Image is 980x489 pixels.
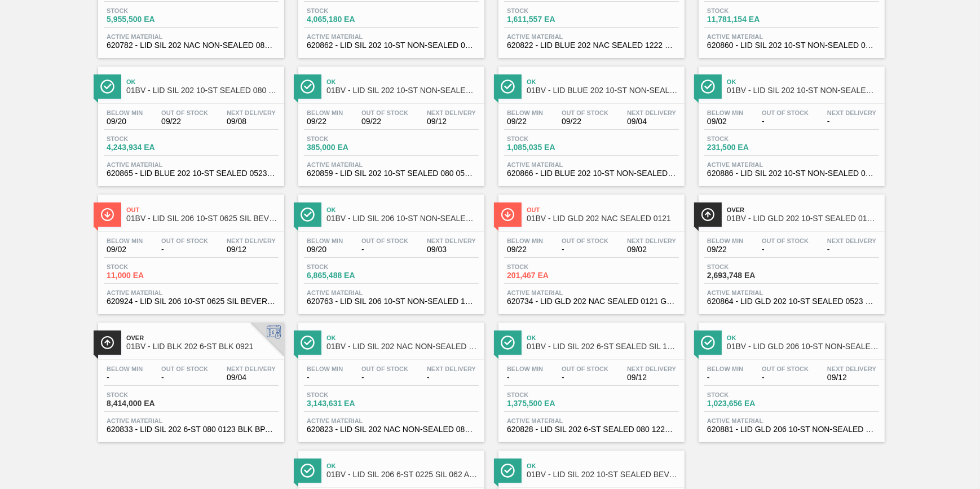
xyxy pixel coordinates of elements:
a: ÍconeOk01BV - LID SIL 202 10-ST NON-SEALED 088 0824 SIBelow Min09/22Out Of Stock09/22Next Deliver... [290,58,490,186]
span: 620822 - LID BLUE 202 NAC SEALED 1222 BLU DIE EPO [507,41,676,50]
span: Out Of Stock [562,109,608,116]
span: 620886 - LID SIL 202 10-ST NON-SEALED 080 0524 PN [707,169,876,178]
span: Active Material [307,417,476,424]
span: Ok [126,78,279,85]
a: ÍconeOk01BV - LID SIL 202 10-ST NON-SEALED 080 1118 PNBelow Min09/02Out Of Stock-Next Delivery-St... [690,58,890,186]
span: 09/02 [627,245,676,254]
span: 01BV - LID GLD 202 10-ST SEALED 0121 GLD BALL 0 [727,214,879,223]
span: 620866 - LID BLUE 202 10-ST NON-SEALED 0523 BLU D [507,169,676,178]
span: 09/08 [227,117,276,126]
span: Out Of Stock [562,365,608,372]
span: - [107,373,143,382]
a: ÍconeOk01BV - LID SIL 202 6-ST SEALED SIL 1021Below Min-Out Of Stock-Next Delivery09/12Stock1,375... [490,314,690,442]
span: Stock [507,391,586,398]
span: - [427,373,476,382]
span: Stock [307,263,386,270]
a: ÍconeOk01BV - LID GLD 206 10-ST NON-SEALED 0121 GLD BABelow Min-Out Of Stock-Next Delivery09/12St... [690,314,890,442]
span: Stock [707,391,786,398]
span: 620823 - LID SIL 202 NAC NON-SEALED 080 1222 RED [307,425,476,434]
span: 09/22 [562,117,608,126]
span: 09/12 [627,373,676,382]
span: Next Delivery [227,365,276,372]
span: 620864 - LID GLD 202 10-ST SEALED 0523 GLD MCC 06 [707,297,876,306]
span: 09/22 [707,245,743,254]
span: Active Material [107,33,276,40]
span: Over [727,206,879,213]
span: Below Min [107,365,143,372]
img: Ícone [301,80,315,94]
span: 620859 - LID SIL 202 10-ST SEALED 080 0523 SIL 06 [307,169,476,178]
span: Stock [107,391,186,398]
span: 09/12 [827,373,876,382]
span: 1,611,557 EA [507,15,586,24]
span: 11,000 EA [107,271,186,280]
span: Ok [326,78,479,85]
img: Ícone [100,336,114,350]
img: Ícone [301,208,315,222]
a: ÍconeOk01BV - LID SIL 202 10-ST SEALED 080 0618 ULT 06Below Min09/20Out Of Stock09/22Next Deliver... [90,58,290,186]
span: Active Material [307,33,476,40]
span: 01BV - LID SIL 206 10-ST 0625 SIL BEVERAGE W 06 [126,214,279,223]
span: Active Material [107,417,276,424]
span: - [762,117,809,126]
span: Next Delivery [427,365,476,372]
span: Stock [507,7,586,14]
img: Ícone [301,336,315,350]
span: 09/04 [227,373,276,382]
span: Ok [527,334,679,341]
span: 201,467 EA [507,271,586,280]
img: Ícone [701,208,715,222]
span: Below Min [307,109,343,116]
span: 620924 - LID SIL 206 10-ST 0625 SIL BEVERAGE W 06 [107,297,276,306]
span: 5,955,500 EA [107,15,186,24]
span: Stock [307,135,386,142]
span: Out Of Stock [762,109,809,116]
span: 01BV - LID SIL 202 10-ST NON-SEALED 088 0824 SI [326,86,479,95]
span: 09/03 [427,245,476,254]
span: 09/20 [107,117,143,126]
span: Ok [527,462,679,469]
span: Active Material [707,161,876,168]
span: 620860 - LID SIL 202 10-ST NON-SEALED 080 0523 SI [707,41,876,50]
a: ÍconeOk01BV - LID BLUE 202 10-ST NON-SEALED BLU 0322Below Min09/22Out Of Stock09/22Next Delivery0... [490,58,690,186]
span: 8,414,000 EA [107,399,186,408]
span: 1,023,656 EA [707,399,786,408]
span: Next Delivery [827,237,876,244]
span: Active Material [507,161,676,168]
span: Active Material [507,289,676,296]
span: 01BV - LID SIL 202 10-ST SEALED BEVERAGE WGT [527,470,679,479]
span: Below Min [507,237,543,244]
span: Active Material [507,417,676,424]
span: Below Min [507,109,543,116]
span: Below Min [107,237,143,244]
span: Active Material [707,417,876,424]
span: Stock [707,7,786,14]
span: 01BV - LID SIL 202 10-ST SEALED 080 0618 ULT 06 [126,86,279,95]
span: 09/02 [707,117,743,126]
span: Active Material [307,289,476,296]
span: Below Min [707,237,743,244]
span: - [562,373,608,382]
span: - [161,373,208,382]
span: Next Delivery [827,365,876,372]
span: 01BV - LID SIL 202 10-ST NON-SEALED 080 1118 PN [727,86,879,95]
span: Next Delivery [227,109,276,116]
span: Out [527,206,679,213]
img: Ícone [501,80,515,94]
span: Active Material [107,161,276,168]
span: 620828 - LID SIL 202 6-ST SEALED 080 1222 SIL BPA [507,425,676,434]
span: Stock [707,135,786,142]
span: 6,865,488 EA [307,271,386,280]
span: Over [126,334,279,341]
span: Out Of Stock [762,237,809,244]
span: Next Delivery [227,237,276,244]
span: Out Of Stock [361,109,408,116]
span: 01BV - LID SIL 206 6-ST 0225 SIL 062 ABICNL 03 [326,470,479,479]
span: Stock [307,7,386,14]
span: - [361,373,408,382]
span: Active Material [107,289,276,296]
span: Stock [107,7,186,14]
span: - [161,245,208,254]
a: ÍconeOk01BV - LID SIL 202 NAC NON-SEALED 080 0215 REDBelow Min-Out Of Stock-Next Delivery-Stock3,... [290,314,490,442]
span: 01BV - LID SIL 206 10-ST NON-SEALED 1218 GRN 20 [326,214,479,223]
